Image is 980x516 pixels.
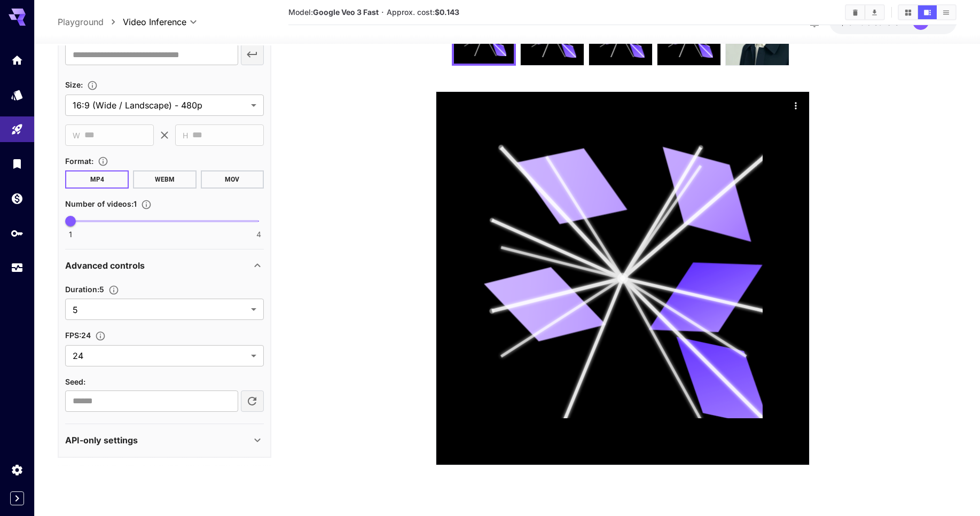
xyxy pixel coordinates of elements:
[83,80,102,91] button: Adjust the dimensions of the generated image by specifying its width and height in pixels, or sel...
[73,303,247,316] span: 5
[73,129,80,142] span: W
[123,15,186,28] span: Video Inference
[11,123,23,136] div: Playground
[11,88,23,101] div: Models
[91,331,110,341] button: Set the fps
[65,253,264,278] div: Advanced controls
[865,5,884,19] button: Download All
[201,170,264,189] button: MOV
[11,226,23,240] div: API Keys
[65,170,129,189] button: MP4
[313,7,379,17] b: Google Veo 3 Fast
[918,5,937,19] button: Show media in video view
[788,97,804,113] div: Actions
[10,491,24,505] button: Expand sidebar
[867,18,904,27] span: credits left
[11,192,23,205] div: Wallet
[58,15,104,28] a: Playground
[65,259,145,272] p: Advanced controls
[11,261,23,275] div: Usage
[73,99,247,112] span: 16:9 (Wide / Landscape) - 480p
[104,284,123,295] button: Set the number of duration
[846,5,865,19] button: Clear All
[387,7,459,17] span: Approx. cost:
[65,199,137,208] span: Number of videos : 1
[58,15,123,28] nav: breadcrumb
[65,434,138,447] p: API-only settings
[65,377,85,386] span: Seed :
[65,157,93,166] span: Format :
[65,80,83,89] span: Size :
[11,53,23,67] div: Home
[899,5,918,19] button: Show media in grid view
[65,427,264,453] div: API-only settings
[11,463,23,476] div: Settings
[183,129,188,142] span: H
[288,7,379,17] span: Model:
[133,170,197,189] button: WEBM
[898,4,957,20] div: Show media in grid viewShow media in video viewShow media in list view
[65,331,91,340] span: FPS : 24
[11,157,23,170] div: Library
[840,18,867,27] span: $16.20
[93,156,113,167] button: Choose the file format for the output video.
[73,349,247,362] span: 24
[256,229,261,240] span: 4
[65,285,104,294] span: Duration : 5
[845,4,885,20] div: Clear AllDownload All
[381,6,384,19] p: ·
[937,5,955,19] button: Show media in list view
[69,229,72,240] span: 1
[435,7,459,17] b: $0.143
[137,199,156,210] button: Specify how many videos to generate in a single request. Each video generation will be charged se...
